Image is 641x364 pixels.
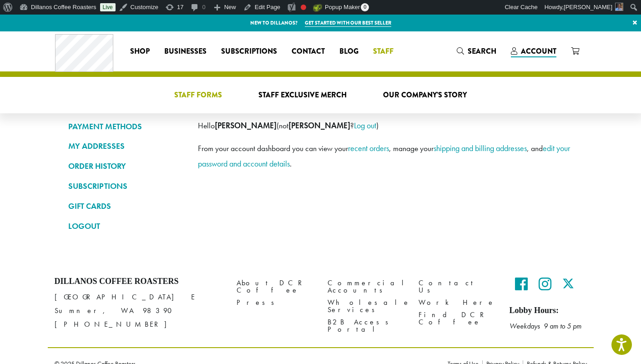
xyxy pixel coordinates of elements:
[328,277,405,296] a: Commercial Accounts
[68,138,184,154] a: MY ADDRESSES
[198,141,573,172] p: From your account dashboard you can view your , manage your , and .
[510,306,587,316] h5: Lobby Hours:
[292,46,325,57] span: Contact
[361,3,369,11] span: 0
[198,118,573,133] p: Hello (not ? )
[354,120,376,131] a: Log out
[373,46,394,57] span: Staff
[68,99,184,241] nav: Account pages
[237,297,314,309] a: Press
[215,121,277,131] strong: [PERSON_NAME]
[68,119,184,134] a: PAYMENT METHODS
[68,178,184,194] a: SUBSCRIPTIONS
[383,90,467,101] span: Our Company’s Story
[629,15,641,31] a: ×
[510,321,581,331] em: Weekdays 9 am to 5 pm
[305,19,391,27] a: Get started with our best seller
[258,90,347,101] span: Staff Exclusive Merch
[174,90,222,101] span: Staff Forms
[198,143,570,169] a: edit your password and account details
[68,158,184,174] a: ORDER HISTORY
[419,309,496,329] a: Find DCR Coffee
[198,99,573,115] h2: My account
[68,198,184,214] a: GIFT CARDS
[348,143,389,153] a: recent orders
[521,46,556,56] span: Account
[221,46,277,57] span: Subscriptions
[434,143,527,153] a: shipping and billing addresses
[237,277,314,296] a: About DCR Coffee
[68,218,184,234] a: LOGOUT
[123,44,157,59] a: Shop
[328,316,405,336] a: B2B Access Portal
[288,121,350,131] strong: [PERSON_NAME]
[419,277,496,296] a: Contact Us
[449,44,504,59] a: Search
[301,5,306,10] div: Focus keyphrase not set
[339,46,358,57] span: Blog
[366,44,401,59] a: Staff
[164,46,207,57] span: Businesses
[100,3,116,11] a: Live
[468,46,496,56] span: Search
[130,46,150,57] span: Shop
[328,297,405,316] a: Wholesale Services
[419,297,496,309] a: Work Here
[55,277,223,287] h4: Dillanos Coffee Roasters
[55,290,223,331] p: [GEOGRAPHIC_DATA] E Sumner, WA 98390 [PHONE_NUMBER]
[564,4,612,10] span: [PERSON_NAME]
